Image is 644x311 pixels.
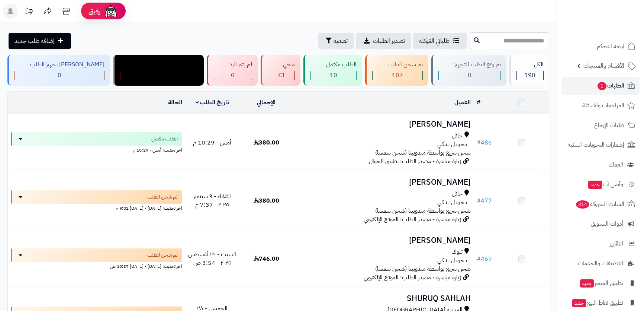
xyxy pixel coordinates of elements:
[468,71,471,80] span: 0
[188,250,236,267] span: السبت - ٣٠ أغسطس ٢٠٢٥ - 3:54 ص
[257,98,276,107] a: الإجمالي
[579,278,623,288] span: تطبيق المتجر
[231,71,235,80] span: 0
[561,136,640,154] a: إشعارات التحويلات البنكية
[120,60,199,69] div: مندوب توصيل داخل الرياض
[311,71,356,80] div: 10
[572,299,586,307] span: جديد
[20,4,38,20] a: تحديثات المنصة
[419,37,450,45] span: طلباتي المُوكلة
[580,279,594,288] span: جديد
[88,7,100,16] span: رفيق
[477,138,481,147] span: #
[587,179,623,190] span: وآتس آب
[437,140,467,149] span: تـحـويـل بـنـكـي
[364,215,461,224] span: زيارة مباشرة - مصدر الطلب: الموقع الإلكتروني
[561,77,640,95] a: الطلبات1
[439,71,500,80] div: 0
[477,196,481,205] span: #
[373,71,423,80] div: 107
[454,98,471,107] a: العميل
[452,248,463,256] span: تبوك
[609,238,623,249] span: التقارير
[372,60,423,69] div: تم شحن الطلب
[561,175,640,193] a: وآتس آبجديد
[598,82,606,90] span: 1
[375,148,471,157] span: شحن سريع بواسطة مندوبينا (شحن سمسا)
[583,61,624,71] span: الأقسام والمنتجات
[561,195,640,213] a: السلات المتروكة314
[588,181,602,189] span: جديد
[268,71,295,80] div: 73
[356,33,411,49] a: تصدير الطلبات
[477,138,492,147] a: #486
[157,71,161,80] span: 0
[375,264,471,273] span: شحن سريع بواسطة مندوبينا (شحن سمسا)
[15,71,104,80] div: 0
[214,60,252,69] div: لم يتم الرد
[437,256,467,265] span: تـحـويـل بـنـكـي
[373,37,405,45] span: تصدير الطلبات
[296,294,471,303] h3: SHURUQ SAHLAH
[318,33,354,49] button: تصفية
[364,55,430,86] a: تم شحن الطلب 107
[15,37,55,45] span: إضافة طلب جديد
[438,60,501,69] div: تم رفع الطلب للتجهيز
[330,71,337,80] span: 10
[103,4,118,19] img: ai-face.png
[477,254,492,263] a: #469
[11,146,182,153] div: اخر تحديث: أمس - 10:29 م
[582,100,624,111] span: المراجعات والأسئلة
[151,135,178,143] span: الطلب مكتمل
[254,138,279,147] span: 380.00
[193,138,231,147] span: أمس - 10:29 م
[147,193,178,201] span: تم شحن الطلب
[561,116,640,134] a: طلبات الإرجاع
[594,120,624,130] span: طلبات الإرجاع
[369,157,461,166] span: زيارة مباشرة - مصدر الطلب: تطبيق الجوال
[561,156,640,174] a: العملاء
[112,55,206,86] a: مندوب توصيل داخل الرياض 0
[302,55,364,86] a: الطلب مكتمل 10
[597,41,624,51] span: لوحة التحكم
[568,140,624,150] span: إشعارات التحويلات البنكية
[508,55,551,86] a: الكل190
[452,131,463,140] span: حائل
[591,219,623,229] span: أدوات التسويق
[254,254,279,263] span: 746.00
[15,60,104,69] div: [PERSON_NAME] تجهيز الطلب
[561,254,640,272] a: التطبيقات والخدمات
[578,258,623,269] span: التطبيقات والخدمات
[120,71,198,80] div: 0
[575,199,624,209] span: السلات المتروكة
[296,236,471,245] h3: [PERSON_NAME]
[392,71,403,80] span: 107
[375,206,471,215] span: شحن سريع بواسطة مندوبينا (شحن سمسا)
[310,60,357,69] div: الطلب مكتمل
[477,196,492,205] a: #477
[277,71,285,80] span: 73
[437,198,467,207] span: تـحـويـل بـنـكـي
[609,159,623,170] span: العملاء
[205,55,259,86] a: لم يتم الرد 0
[147,251,178,259] span: تم شحن الطلب
[364,273,461,282] span: زيارة مباشرة - مصدر الطلب: الموقع الإلكتروني
[593,21,637,37] img: logo-2.png
[6,55,112,86] a: [PERSON_NAME] تجهيز الطلب 0
[477,254,481,263] span: #
[58,71,61,80] span: 0
[561,235,640,253] a: التقارير
[597,80,624,91] span: الطلبات
[524,71,535,80] span: 190
[296,120,471,128] h3: [PERSON_NAME]
[11,262,182,270] div: اخر تحديث: [DATE] - [DATE] 10:37 ص
[452,190,463,198] span: حائل
[334,37,348,45] span: تصفية
[516,60,544,69] div: الكل
[413,33,467,49] a: طلباتي المُوكلة
[193,192,231,209] span: الثلاثاء - ٩ سبتمبر ٢٠٢٥ - 7:37 م
[168,98,182,107] a: الحالة
[561,215,640,233] a: أدوات التسويق
[571,298,623,308] span: تطبيق نقاط البيع
[576,200,589,209] span: 314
